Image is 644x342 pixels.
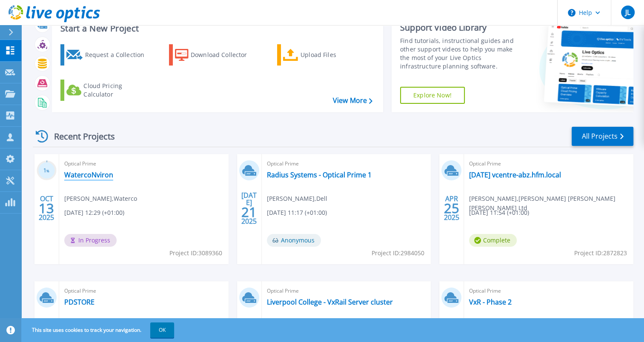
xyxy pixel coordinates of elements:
[469,171,561,179] a: [DATE] vcentre-abz.hfm.local
[241,208,257,216] span: 21
[400,87,465,104] a: Explore Now!
[277,44,372,66] a: Upload Files
[267,171,372,179] a: Radius Systems - Optical Prime 1
[60,80,155,101] a: Cloud Pricing Calculator
[469,298,512,306] a: VxR - Phase 2
[85,46,153,63] div: Request a Collection
[333,97,372,105] a: View More
[37,166,57,176] h3: 1
[64,208,124,217] span: [DATE] 12:29 (+01:00)
[469,234,517,247] span: Complete
[400,37,521,71] div: Find tutorials, instructional guides and other support videos to help you make the most of your L...
[267,194,327,203] span: [PERSON_NAME] , Dell
[64,234,117,247] span: In Progress
[169,44,264,66] a: Download Collector
[372,248,424,258] span: Project ID: 2984050
[469,286,628,296] span: Optical Prime
[267,159,426,168] span: Optical Prime
[400,22,521,33] div: Support Video Library
[150,322,174,338] button: OK
[64,159,223,168] span: Optical Prime
[267,208,327,217] span: [DATE] 11:17 (+01:00)
[169,248,222,258] span: Project ID: 3089360
[64,171,113,179] a: WatercoNviron
[60,24,372,33] h3: Start a New Project
[574,248,627,258] span: Project ID: 2872823
[625,9,630,16] span: JL
[469,208,529,217] span: [DATE] 11:54 (+01:00)
[39,205,54,212] span: 13
[469,194,633,213] span: [PERSON_NAME] , [PERSON_NAME] [PERSON_NAME] [PERSON_NAME] Ltd
[267,286,426,296] span: Optical Prime
[33,126,126,147] div: Recent Projects
[64,298,94,306] a: PDSTORE
[267,234,321,247] span: Anonymous
[23,322,174,338] span: This site uses cookies to track your navigation.
[301,46,369,63] div: Upload Files
[444,205,459,212] span: 25
[267,298,393,306] a: Liverpool College - VxRail Server cluster
[38,193,54,224] div: OCT 2025
[64,194,137,203] span: [PERSON_NAME] , Waterco
[46,168,49,173] span: %
[60,44,155,66] a: Request a Collection
[469,159,628,168] span: Optical Prime
[444,193,460,224] div: APR 2025
[191,46,259,63] div: Download Collector
[64,286,223,296] span: Optical Prime
[83,82,152,99] div: Cloud Pricing Calculator
[241,193,257,224] div: [DATE] 2025
[572,127,633,146] a: All Projects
